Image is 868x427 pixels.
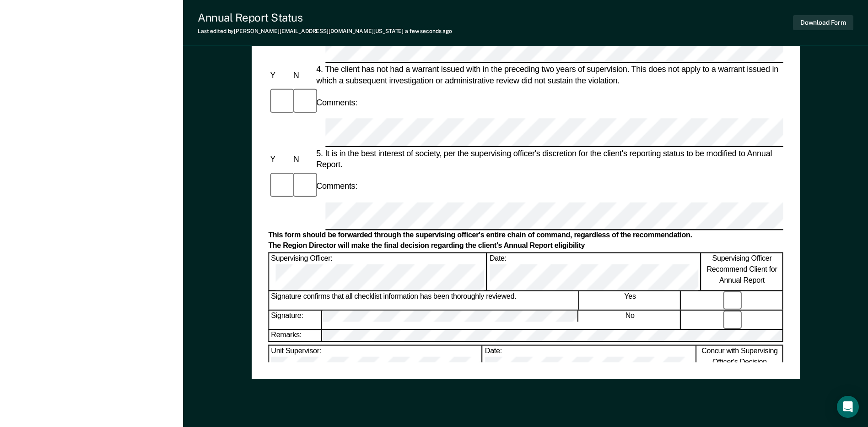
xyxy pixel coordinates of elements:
div: Annual Report Status [198,11,452,24]
div: N [291,153,314,164]
div: Comments: [314,181,359,192]
div: This form should be forwarded through the supervising officer's entire chain of command, regardle... [268,231,783,241]
div: 4. The client has not had a warrant issued with in the preceding two years of supervision. This d... [314,64,783,86]
span: a few seconds ago [405,28,452,34]
div: Yes [580,291,681,310]
div: Y [268,153,291,164]
div: Last edited by [PERSON_NAME][EMAIL_ADDRESS][DOMAIN_NAME][US_STATE] [198,28,452,34]
div: Open Intercom Messenger [837,396,859,418]
div: Remarks: [269,330,322,342]
div: Y [268,70,291,81]
div: Concur with Supervising Officer's Decision [697,346,783,383]
div: Signature confirms that all checklist information has been thoroughly reviewed. [269,291,579,310]
div: No [580,311,681,329]
div: Supervising Officer Recommend Client for Annual Report [701,253,783,290]
div: Unit Supervisor: [269,346,482,383]
button: Download Form [793,15,853,30]
div: The Region Director will make the final decision regarding the client's Annual Report eligibility [268,241,783,251]
div: Comments: [314,97,359,108]
div: 5. It is in the best interest of society, per the supervising officer's discretion for the client... [314,148,783,170]
div: Signature: [269,311,321,329]
div: Supervising Officer: [269,253,487,290]
div: Date: [483,346,696,383]
div: Date: [488,253,701,290]
div: N [291,70,314,81]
